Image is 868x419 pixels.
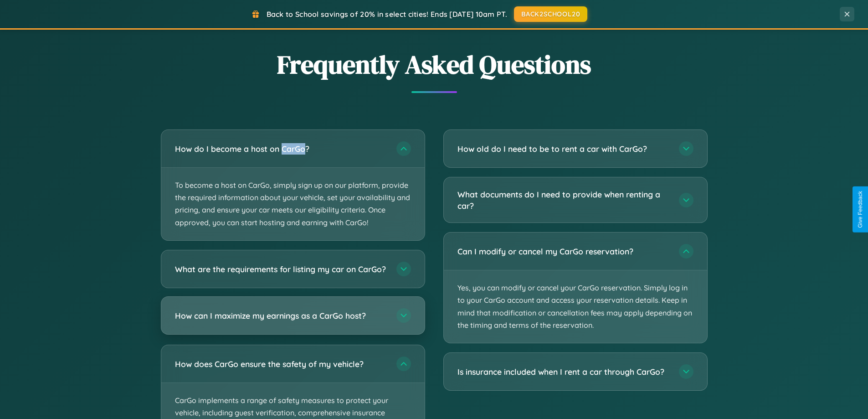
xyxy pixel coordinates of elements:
p: Yes, you can modify or cancel your CarGo reservation. Simply log in to your CarGo account and acc... [444,270,707,343]
h3: Is insurance included when I rent a car through CarGo? [457,366,670,378]
span: Back to School savings of 20% in select cities! Ends [DATE] 10am PT. [267,10,507,19]
div: Give Feedback [857,191,863,228]
h3: How can I maximize my earnings as a CarGo host? [175,310,387,321]
h3: Can I modify or cancel my CarGo reservation? [457,246,670,257]
h3: How do I become a host on CarGo? [175,143,387,155]
h3: How does CarGo ensure the safety of my vehicle? [175,358,387,369]
h2: Frequently Asked Questions [161,47,708,82]
button: BACK2SCHOOL20 [514,6,587,22]
h3: How old do I need to be to rent a car with CarGo? [457,143,670,155]
h3: What are the requirements for listing my car on CarGo? [175,263,387,274]
p: To become a host on CarGo, simply sign up on our platform, provide the required information about... [161,168,425,240]
h3: What documents do I need to provide when renting a car? [457,189,670,211]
